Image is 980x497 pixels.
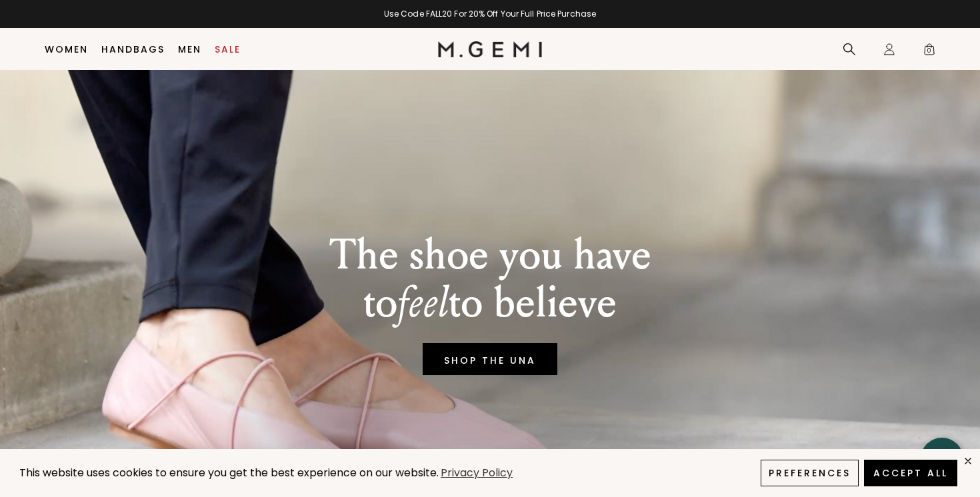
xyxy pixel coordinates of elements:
[864,460,957,486] button: Accept All
[963,456,973,466] div: close
[101,44,165,55] a: Handbags
[215,44,241,55] a: Sale
[45,44,88,55] a: Women
[329,231,651,279] p: The shoe you have
[178,44,201,55] a: Men
[438,41,543,57] img: M.Gemi
[761,460,859,486] button: Preferences
[397,277,449,328] em: feel
[329,279,651,327] p: to to believe
[19,465,439,480] span: This website uses cookies to ensure you get the best experience on our website.
[423,343,557,375] a: SHOP THE UNA
[923,45,936,59] span: 0
[439,465,515,482] a: Privacy Policy (opens in a new tab)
